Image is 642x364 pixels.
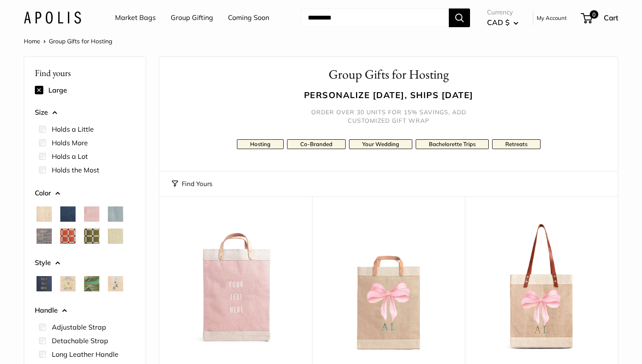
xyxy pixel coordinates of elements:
[35,65,135,81] p: Find yours
[321,217,456,353] img: Market Bag in Natural with Rose Bow by Amy Logsdon
[35,187,135,200] button: Color
[237,139,284,149] a: Hosting
[168,217,304,353] a: description_Our first Blush Market BagMarket Bag in Blush
[35,83,135,97] div: Large
[168,217,304,353] img: description_Our first Blush Market Bag
[172,89,605,101] h3: Personalize [DATE], ships [DATE]
[473,217,609,353] img: Market Tote in Natural with Rose Bow by Amy Logsdon
[52,322,106,332] label: Adjustable Strap
[108,276,123,291] button: Peony
[84,206,99,222] button: Blush
[24,36,112,47] nav: Breadcrumb
[37,206,52,222] button: Natural
[60,206,76,222] button: Navy
[304,108,473,125] h5: Order over 30 units for 15% savings, add customized gift wrap
[24,11,81,24] img: Apolis
[172,65,605,84] h1: Group Gifts for Hosting
[37,229,52,244] button: Chambray
[487,18,510,27] span: CAD $
[37,276,52,291] button: Gold Foil
[537,13,567,23] a: My Account
[52,151,88,161] label: Holds a Lot
[487,16,518,29] button: CAD $
[24,37,40,45] a: Home
[35,257,135,269] button: Style
[108,206,123,222] button: Cool Gray
[228,11,269,24] a: Coming Soon
[582,11,618,25] a: 0 Cart
[287,139,346,149] a: Co-Branded
[416,139,489,149] a: Bachelorette Trips
[84,229,99,244] button: Chenille Window Sage
[35,106,135,119] button: Size
[35,304,135,317] button: Handle
[172,178,212,190] button: Find Yours
[349,139,412,149] a: Your Wedding
[301,8,449,27] input: Search...
[492,139,541,149] a: Retreats
[84,276,99,291] button: Embroidered Palm
[171,11,213,24] a: Group Gifting
[52,349,118,359] label: Long Leather Handle
[487,6,518,18] span: Currency
[473,217,609,353] a: Market Tote in Natural with Rose Bow by Amy LogsdonMarket Tote in Natural with Rose Bow by Amy Lo...
[52,124,94,134] label: Holds a Little
[604,13,618,22] span: Cart
[321,217,456,353] a: Market Bag in Natural with Rose Bow by Amy LogsdonMarket Bag in Natural with Rose Bow by Amy Logsdon
[52,165,99,175] label: Holds the Most
[52,336,108,346] label: Detachable Strap
[52,138,88,148] label: Holds More
[60,276,76,291] button: Crest
[590,10,598,19] span: 0
[49,37,112,45] span: Group Gifts for Hosting
[60,229,76,244] button: Chenille Window Brick
[449,8,470,27] button: Search
[108,229,123,244] button: Mint Sorbet
[115,11,156,24] a: Market Bags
